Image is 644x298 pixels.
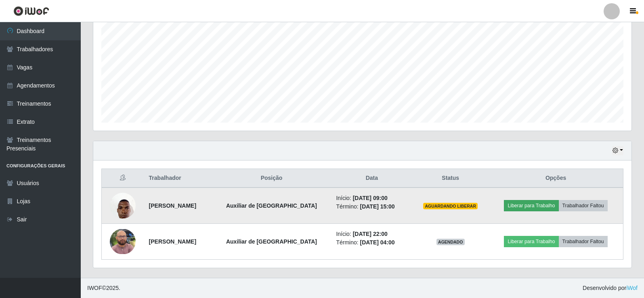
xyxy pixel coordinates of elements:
[583,284,638,292] span: Desenvolvido por
[559,200,608,211] button: Trabalhador Faltou
[423,203,478,209] span: AGUARDANDO LIBERAR
[360,239,395,246] time: [DATE] 04:00
[489,169,623,188] th: Opções
[504,236,558,247] button: Liberar para Trabalho
[336,230,407,238] li: Início:
[87,284,120,292] span: © 2025 .
[331,169,412,188] th: Data
[110,229,136,254] img: 1758902107724.jpeg
[336,238,407,247] li: Término:
[559,236,608,247] button: Trabalhador Faltou
[360,203,395,210] time: [DATE] 15:00
[504,200,558,211] button: Liberar para Trabalho
[336,194,407,202] li: Início:
[226,202,317,209] strong: Auxiliar de [GEOGRAPHIC_DATA]
[144,169,212,188] th: Trabalhador
[353,195,388,201] time: [DATE] 09:00
[149,238,196,245] strong: [PERSON_NAME]
[412,169,489,188] th: Status
[110,188,136,223] img: 1705573707833.jpeg
[212,169,331,188] th: Posição
[626,285,638,291] a: iWof
[336,202,407,211] li: Término:
[353,231,388,237] time: [DATE] 22:00
[436,239,465,245] span: AGENDADO
[226,238,317,245] strong: Auxiliar de [GEOGRAPHIC_DATA]
[13,6,49,16] img: CoreUI Logo
[87,285,102,291] span: IWOF
[149,202,196,209] strong: [PERSON_NAME]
